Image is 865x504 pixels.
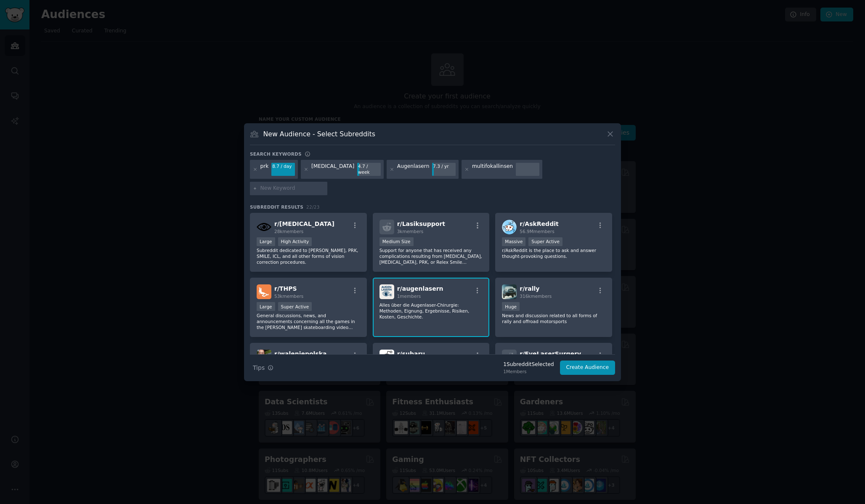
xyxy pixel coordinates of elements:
[306,204,320,210] span: 22 / 23
[260,185,324,192] input: New Keyword
[502,302,520,311] div: Huge
[503,369,554,374] div: 1 Members
[397,285,443,292] span: r/ augenlasern
[274,285,297,292] span: r/ THPS
[520,229,554,234] span: 56.9M members
[274,350,327,357] span: r/ waleniepolska
[274,294,303,299] span: 53k members
[520,350,581,357] span: r/ EyeLaserSurgery
[397,294,421,299] span: 1 members
[520,294,552,299] span: 316k members
[528,237,563,246] div: Super Active
[263,130,375,138] h3: New Audience - Select Subreddits
[502,313,605,324] p: News and discussion related to all forms of rally and offroad motorsports
[502,247,605,259] p: r/AskReddit is the place to ask and answer thought-provoking questions.
[253,363,265,372] span: Tips
[379,302,483,320] p: Alles über die Augenlaser-Chirurgie: Methoden, Eignung, Ergebnisse, Risiken, Kosten, Geschichte.
[520,285,539,292] span: r/ rally
[502,284,517,299] img: rally
[257,302,275,311] div: Large
[472,163,513,176] div: multifokallinsen
[502,220,517,234] img: AskReddit
[379,237,414,246] div: Medium Size
[260,163,269,176] div: prk
[432,163,456,170] div: 7.3 / yr
[379,247,483,265] p: Support for anyone that has received any complications resulting from [MEDICAL_DATA], [MEDICAL_DA...
[274,229,303,234] span: 28k members
[503,361,554,369] div: 1 Subreddit Selected
[397,220,445,227] span: r/ Lasiksupport
[278,302,312,311] div: Super Active
[250,361,276,375] button: Tips
[257,284,271,299] img: THPS
[357,163,381,176] div: 4.7 / week
[520,220,558,227] span: r/ AskReddit
[257,237,275,246] div: Large
[397,350,425,357] span: r/ subaru
[257,313,360,330] p: General discussions, news, and announcements concerning all the games in the [PERSON_NAME] skateb...
[397,229,424,234] span: 3k members
[250,151,302,157] h3: Search keywords
[311,163,354,176] div: [MEDICAL_DATA]
[271,163,295,170] div: 8.7 / day
[397,163,430,176] div: Augenlasern
[257,247,360,265] p: Subreddit dedicated to [PERSON_NAME], PRK, SMILE, ICL, and all other forms of vision correction p...
[278,237,312,246] div: High Activity
[250,204,303,210] span: Subreddit Results
[379,284,394,299] img: augenlasern
[560,361,616,375] button: Create Audience
[257,220,271,234] img: lasik
[502,237,525,246] div: Massive
[379,350,394,364] img: subaru
[274,220,334,227] span: r/ [MEDICAL_DATA]
[257,350,271,364] img: waleniepolska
